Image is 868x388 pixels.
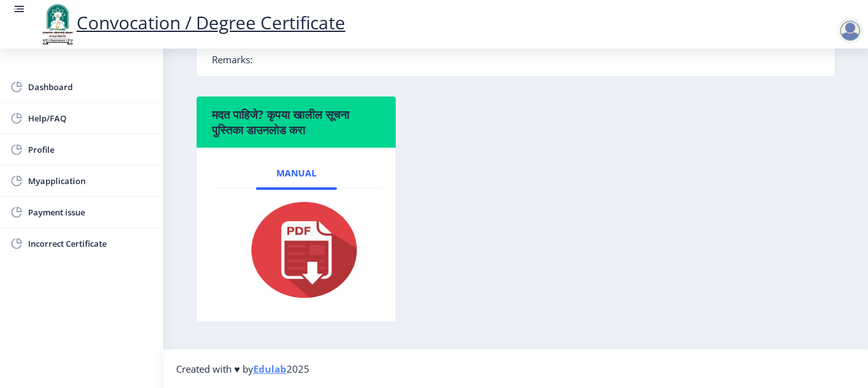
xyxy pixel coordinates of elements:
[276,168,317,178] span: Manual
[28,79,153,95] span: Dashboard
[176,362,310,375] span: Created with ♥ by 2025
[232,199,360,301] img: pdf.png
[253,362,287,375] a: Edulab
[28,236,153,251] span: Incorrect Certificate
[28,205,153,220] span: Payment issue
[28,173,153,189] span: Myapplication
[212,107,380,137] h6: मदत पाहिजे? कृपया खालील सूचना पुस्तिका डाउनलोड करा
[212,53,253,66] span: Remarks:
[256,158,337,189] a: Manual
[28,142,153,157] span: Profile
[38,3,77,46] img: logo
[28,111,153,126] span: Help/FAQ
[38,10,345,35] a: Convocation / Degree Certificate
